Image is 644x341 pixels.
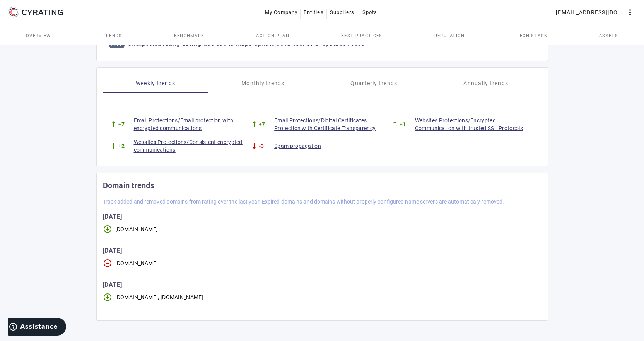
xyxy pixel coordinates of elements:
span: [DOMAIN_NAME], [DOMAIN_NAME] [115,293,542,302]
a: Websites Protections/Consistent encrypted communications [134,138,250,154]
span: 1 [390,120,415,129]
span: Quarterly trends [350,81,397,86]
span: + [118,120,121,128]
a: Websites Protections/Encrypted Communication with trusted SSL Protocols [415,117,531,132]
mat-icon: remove_circle_outlined [103,259,112,268]
span: -3 [249,141,274,151]
h4: [DATE] [103,280,542,290]
mat-icon: add_circle_outlined [103,224,112,234]
a: Email Protections/Email protection with encrypted communications [134,117,250,132]
cr-card: Domain trends [96,173,548,321]
mat-icon: more_vert [625,8,635,17]
span: 7 [249,120,274,129]
button: Spots [357,5,382,19]
span: Assets [599,34,618,38]
mat-icon: add_circle_outlined [103,293,112,302]
span: Tech Stack [517,34,547,38]
span: [DOMAIN_NAME] [115,224,542,234]
span: Benchmark [174,34,205,38]
mat-icon: arrow_right_alt [109,120,118,129]
span: + [259,120,262,128]
span: Reputation [434,34,465,38]
mat-icon: arrow_right_alt [109,141,118,151]
mat-icon: arrow_right_alt [249,141,259,151]
h4: [DATE] [103,246,542,255]
h4: [DATE] [103,212,542,221]
span: Overview [26,34,51,38]
span: Entities [304,6,323,19]
span: Action Plan [256,34,289,38]
span: + [400,120,403,128]
span: Trends [103,34,122,38]
mat-card-title: Domain trends [103,179,154,192]
button: [EMAIL_ADDRESS][DOMAIN_NAME] [553,5,638,19]
mat-card-subtitle: Track added and removed domains from rating over the last year. Expired domains and domains witho... [103,197,504,206]
mat-icon: arrow_right_alt [390,120,400,129]
a: Spam propagation [274,142,390,150]
button: Entities [301,5,326,19]
mat-icon: arrow_right_alt [249,120,259,129]
span: Weekly trends [136,81,175,86]
span: My Company [265,6,298,19]
span: 7 [109,120,134,129]
span: Spots [362,6,378,19]
span: Best practices [341,34,382,38]
span: + [118,142,121,150]
span: Monthly trends [241,81,285,86]
button: My Company [262,5,301,19]
span: [DOMAIN_NAME] [115,259,542,268]
button: Suppliers [327,5,357,19]
g: CYRATING [22,10,63,15]
iframe: Ouvre un widget dans lequel vous pouvez trouver plus d’informations [8,318,66,337]
span: Annually trends [463,81,508,86]
span: Suppliers [330,6,354,19]
span: 2 [109,141,134,151]
span: [EMAIL_ADDRESS][DOMAIN_NAME] [556,6,625,19]
a: Email Protections/Digital Certificates Protection with Certificate Transparency [274,117,390,132]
